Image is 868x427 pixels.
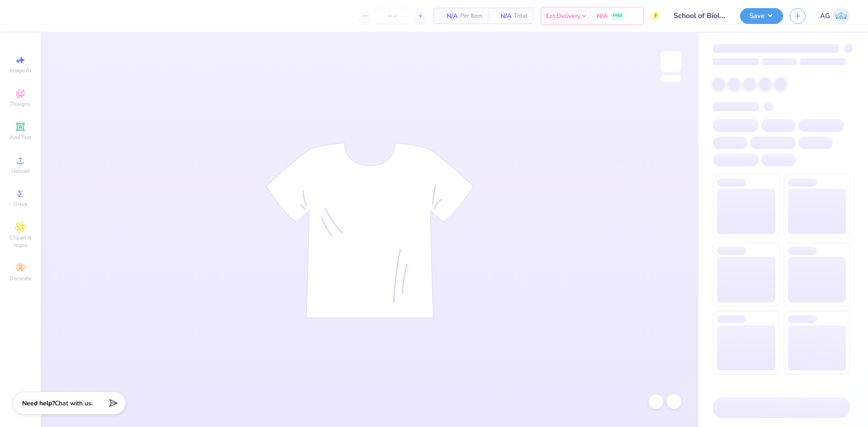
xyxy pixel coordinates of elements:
span: Image AI [10,67,31,74]
span: AG [820,11,830,21]
span: N/A [439,11,458,21]
span: Add Text [9,134,31,141]
span: Designs [10,100,30,108]
span: N/A [597,11,608,21]
span: Chat with us. [55,399,93,408]
strong: Need help? [22,399,55,408]
span: Est. Delivery [546,11,580,21]
span: Clipart & logos [5,234,36,249]
span: N/A [493,11,511,21]
span: Per Item [460,11,482,21]
img: Aljosh Eyron Garcia [832,7,850,25]
span: Greek [14,201,28,208]
span: Decorate [9,275,31,282]
span: FREE [613,13,623,19]
input: Untitled Design [667,7,733,25]
span: Upload [11,167,29,174]
button: Save [740,8,783,24]
input: – – [375,8,410,24]
img: tee-skeleton.svg [266,142,473,318]
a: AG [820,7,850,25]
span: Total [514,11,528,21]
